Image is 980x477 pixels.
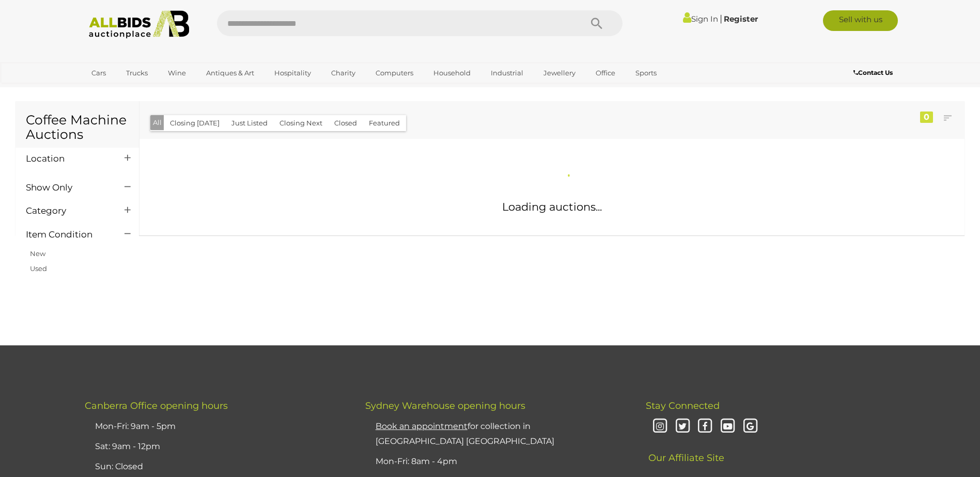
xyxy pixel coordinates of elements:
[164,115,226,131] button: Closing [DATE]
[26,206,109,216] h4: Category
[720,13,722,24] span: |
[376,421,468,431] u: Book an appointment
[537,65,582,82] a: Jewellery
[26,113,129,141] h1: Coffee Machine Auctions
[30,264,47,273] a: Used
[853,67,895,78] a: Contact Us
[674,418,692,436] i: Twitter
[161,65,193,82] a: Wine
[83,10,195,39] img: Allbids.com.au
[324,65,362,82] a: Charity
[26,154,109,164] h4: Location
[92,417,339,437] li: Mon-Fri: 9am - 5pm
[589,65,622,82] a: Office
[646,437,724,464] span: Our Affiliate Site
[85,82,172,99] a: [GEOGRAPHIC_DATA]
[365,400,525,411] span: Sydney Warehouse opening hours
[920,112,933,123] div: 0
[629,65,663,82] a: Sports
[26,183,109,193] h4: Show Only
[85,65,113,82] a: Cars
[26,230,109,240] h4: Item Condition
[502,200,602,213] span: Loading auctions...
[328,115,363,131] button: Closed
[376,421,554,446] a: Book an appointmentfor collection in [GEOGRAPHIC_DATA] [GEOGRAPHIC_DATA]
[484,65,530,82] a: Industrial
[741,418,759,436] i: Google
[268,65,318,82] a: Hospitality
[571,10,623,36] button: Search
[719,418,737,436] i: Youtube
[92,457,339,477] li: Sun: Closed
[823,10,898,31] a: Sell with us
[85,400,228,411] span: Canberra Office opening hours
[683,14,718,24] a: Sign In
[119,65,154,82] a: Trucks
[427,65,477,82] a: Household
[30,249,45,258] a: New
[363,115,406,131] button: Featured
[373,452,620,472] li: Mon-Fri: 8am - 4pm
[199,65,261,82] a: Antiques & Art
[225,115,274,131] button: Just Listed
[724,14,758,24] a: Register
[651,418,669,436] i: Instagram
[273,115,329,131] button: Closing Next
[150,115,164,130] button: All
[646,400,720,411] span: Stay Connected
[369,65,420,82] a: Computers
[696,418,714,436] i: Facebook
[92,437,339,457] li: Sat: 9am - 12pm
[853,69,893,76] b: Contact Us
